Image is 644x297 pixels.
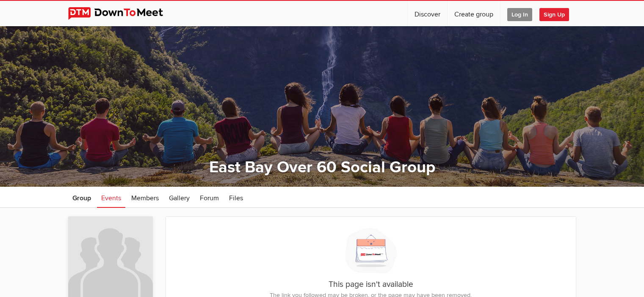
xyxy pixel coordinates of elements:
img: DownToMeet [68,7,176,20]
span: Group [72,194,91,202]
span: Members [131,194,159,202]
a: Create group [448,1,500,26]
a: Files [225,187,247,208]
a: Sign Up [539,1,576,26]
a: Group [68,187,95,208]
a: Forum [196,187,223,208]
a: Members [127,187,163,208]
a: Gallery [165,187,194,208]
span: Events [101,194,121,202]
span: Sign Up [539,8,569,21]
a: Discover [408,1,447,26]
a: Events [97,187,125,208]
a: Log In [500,1,539,26]
a: East Bay Over 60 Social Group [209,158,435,177]
span: Forum [200,194,219,202]
span: Files [229,194,243,202]
span: Gallery [169,194,190,202]
span: Log In [507,8,532,21]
